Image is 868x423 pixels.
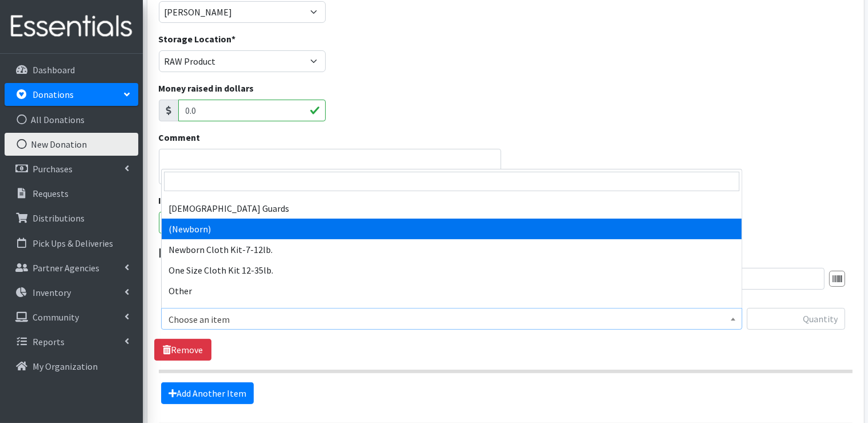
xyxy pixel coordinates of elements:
[162,239,742,260] li: Newborn Cloth Kit-7-12lb.
[5,58,138,81] a: Dashboard
[159,81,254,95] label: Money raised in dollars
[5,355,138,378] a: My Organization
[5,281,138,304] a: Inventory
[5,182,138,205] a: Requests
[5,7,138,46] img: HumanEssentials
[5,306,138,329] a: Community
[5,133,138,156] a: New Donation
[33,89,74,100] p: Donations
[154,339,211,361] a: Remove
[33,188,69,199] p: Requests
[159,32,236,46] label: Storage Location
[159,193,203,207] label: Issued on
[162,260,742,280] li: One Size Cloth Kit 12-35lb.
[33,212,85,224] p: Distributions
[162,219,742,239] li: (Newborn)
[159,131,201,144] label: Comment
[5,83,138,106] a: Donations
[33,311,79,323] p: Community
[5,256,138,279] a: Partner Agencies
[747,308,845,330] input: Quantity
[5,108,138,131] a: All Donations
[159,243,853,263] legend: Items in this donation
[169,311,735,327] span: Choose an item
[161,308,742,330] span: Choose an item
[33,64,75,76] p: Dashboard
[33,336,65,347] p: Reports
[161,382,254,404] a: Add Another Item
[33,361,98,372] p: My Organization
[33,262,99,274] p: Partner Agencies
[5,330,138,353] a: Reports
[33,163,73,175] p: Purchases
[5,207,138,230] a: Distributions
[162,198,742,219] li: [DEMOGRAPHIC_DATA] Guards
[162,280,742,301] li: Other
[5,232,138,255] a: Pick Ups & Deliveries
[33,238,113,249] p: Pick Ups & Deliveries
[162,301,742,322] li: Pads (Menstrual)
[5,157,138,180] a: Purchases
[33,287,71,298] p: Inventory
[232,33,236,45] abbr: required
